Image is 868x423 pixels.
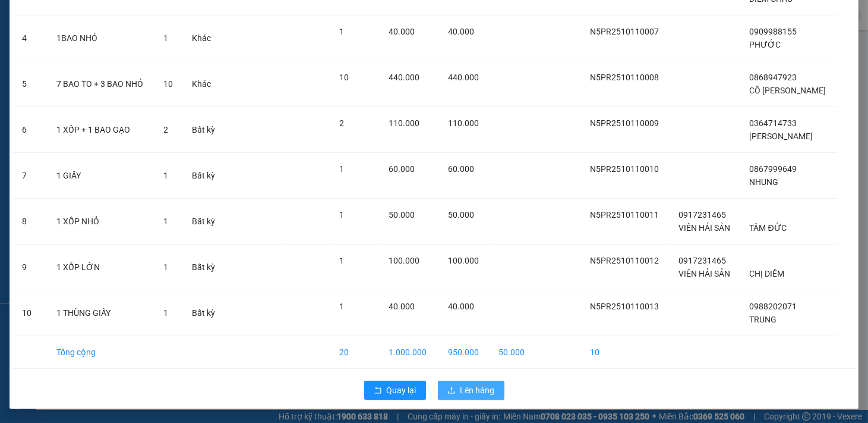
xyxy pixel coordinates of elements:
td: 1 XỐP LỚN [47,245,153,290]
span: 0868947923 [750,73,797,82]
td: Bất kỳ [182,245,225,290]
span: 60.000 [448,164,474,174]
span: 50.000 [389,210,415,220]
span: upload [447,386,456,396]
span: 0867999649 [750,164,797,174]
span: 1 [163,33,168,43]
td: 950.000 [438,336,489,369]
span: VIÊN HẢI SẢN [678,269,730,278]
span: Lên hàng [460,384,495,397]
span: 100.000 [389,256,419,265]
button: uploadLên hàng [438,381,504,400]
span: 1 [339,302,344,311]
td: 1BAO NHỎ [47,15,153,61]
td: 8 [12,199,47,245]
button: rollbackQuay lại [364,381,426,400]
td: Khác [182,15,225,61]
span: N5PR2510110009 [590,118,659,128]
span: 440.000 [389,73,419,82]
span: CÔ [PERSON_NAME] [750,86,826,95]
td: 1 THÙNG GIẤY [47,290,153,336]
span: N5PR2510110013 [590,302,659,311]
td: Bất kỳ [182,290,225,336]
td: Tổng cộng [47,336,153,369]
span: 110.000 [389,118,419,128]
span: N5PR2510110011 [590,210,659,220]
span: N5PR2510110010 [590,164,659,174]
span: 50.000 [448,210,474,220]
span: VIÊN HẢI SẢN [678,223,730,233]
span: N5PR2510110012 [590,256,659,265]
b: Xe Đăng Nhân [15,77,52,133]
span: 10 [163,79,173,89]
span: 1 [163,262,168,272]
span: 0917231465 [678,256,726,265]
td: 5 [12,61,47,107]
span: 40.000 [448,27,474,36]
span: TRUNG [750,315,777,324]
span: Quay lại [387,384,416,397]
span: 40.000 [448,302,474,311]
span: 2 [339,118,344,128]
span: 110.000 [448,118,479,128]
td: Khác [182,61,225,107]
span: 40.000 [389,302,415,311]
span: TÂM ĐỨC [750,223,787,233]
img: logo.jpg [129,15,157,43]
span: 0917231465 [678,210,726,220]
td: Bất kỳ [182,153,225,199]
span: 2 [163,125,168,134]
span: 1 [163,171,168,180]
span: 0364714733 [750,118,797,128]
span: 1 [339,164,344,174]
span: 100.000 [448,256,479,265]
span: 440.000 [448,73,479,82]
li: (c) 2017 [100,57,163,71]
td: Bất kỳ [182,107,225,153]
span: 1 [163,308,168,318]
span: 1 [339,27,344,36]
b: Gửi khách hàng [73,17,118,73]
span: CHỊ DIỄM [750,269,785,278]
td: 9 [12,245,47,290]
td: 50.000 [489,336,535,369]
span: N5PR2510110008 [590,73,659,82]
td: 10 [580,336,669,369]
span: 1 [163,217,168,226]
td: 1.000.000 [379,336,438,369]
span: 60.000 [389,164,415,174]
td: 10 [12,290,47,336]
span: N5PR2510110007 [590,27,659,36]
span: 40.000 [389,27,415,36]
td: 7 [12,153,47,199]
span: 1 [339,256,344,265]
td: 1 GIẤY [47,153,153,199]
td: 6 [12,107,47,153]
td: 1 XỐP NHỎ [47,199,153,245]
span: 0988202071 [750,302,797,311]
td: 20 [330,336,380,369]
b: [DOMAIN_NAME] [100,45,163,55]
span: [PERSON_NAME] [750,131,813,141]
td: 7 BAO TO + 3 BAO NHỎ [47,61,153,107]
span: PHƯỚC [750,40,781,49]
span: rollback [374,386,382,396]
td: 1 XỐP + 1 BAO GẠO [47,107,153,153]
span: NHUNG [750,177,779,187]
span: 10 [339,73,349,82]
td: Bất kỳ [182,199,225,245]
span: 1 [339,210,344,220]
td: 4 [12,15,47,61]
span: 0909988155 [750,27,797,36]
